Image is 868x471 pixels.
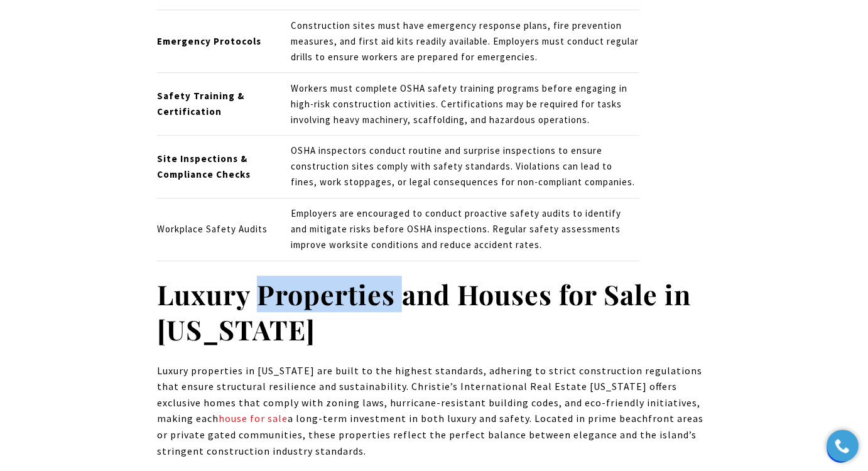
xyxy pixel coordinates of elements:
p: Workers must complete OSHA safety training programs before engaging in high-risk construction act... [291,81,639,128]
p: Employers are encouraged to conduct proactive safety audits to identify and mitigate risks before... [291,206,639,253]
strong: Site Inspections & Compliance Checks [157,153,251,180]
p: OSHA inspectors conduct routine and surprise inspections to ensure construction sites comply with... [291,143,639,190]
strong: Emergency Protocols [157,35,261,47]
strong: Safety Training & Certification [157,90,244,117]
a: house for sale - open in a new tab [219,412,288,425]
p: Luxury properties in [US_STATE] are built to the highest standards, adhering to strict constructi... [157,363,711,460]
strong: Luxury Properties and Houses for Sale in [US_STATE] [157,276,691,347]
p: Workplace Safety Audits [157,222,270,237]
p: Construction sites must have emergency response plans, fire prevention measures, and first aid ki... [291,18,639,65]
